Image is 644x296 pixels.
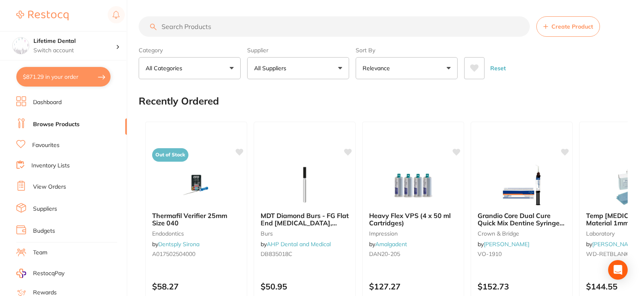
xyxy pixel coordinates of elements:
[152,148,188,162] span: Out of Stock
[33,227,55,235] a: Budgets
[363,64,393,72] p: Relevance
[247,47,349,54] label: Supplier
[16,269,26,278] img: RestocqPay
[33,47,116,55] p: Switch account
[261,240,331,248] span: by
[488,57,508,79] button: Reset
[551,23,593,30] span: Create Product
[33,120,80,129] a: Browse Products
[356,57,458,79] button: Relevance
[152,212,240,227] b: Thermafil Verifier 25mm Size 040
[33,183,66,191] a: View Orders
[369,251,457,257] small: DAN20-205
[139,47,241,54] label: Category
[375,240,407,248] a: Amalgadent
[586,240,638,248] span: by
[369,230,457,237] small: impression
[146,64,186,72] p: All Categories
[261,282,349,291] p: $50.95
[484,240,529,248] a: [PERSON_NAME]
[16,67,111,87] button: $871.29 in your order
[254,64,290,72] p: All Suppliers
[33,205,57,213] a: Suppliers
[608,260,628,280] div: Open Intercom Messenger
[33,269,64,278] span: RestocqPay
[536,16,600,37] button: Create Product
[152,230,240,237] small: endodontics
[261,212,349,227] b: MDT Diamond Burs - FG Flat End Fissure, Coarse (Green),Size #18
[16,11,69,20] img: Restocq Logo
[478,212,566,227] b: Grandio Core Dual Cure Quick Mix Dentine Syringe 10g
[495,165,548,205] img: Grandio Core Dual Cure Quick Mix Dentine Syringe 10g
[278,165,331,205] img: MDT Diamond Burs - FG Flat End Fissure, Coarse (Green),Size #18
[478,251,566,257] small: VO-1910
[32,141,60,149] a: Favourites
[478,230,566,237] small: crown & bridge
[261,230,349,237] small: burs
[369,282,457,291] p: $127.27
[152,240,199,248] span: by
[261,251,349,257] small: DB835018C
[139,96,219,107] h2: Recently Ordered
[267,240,331,248] a: AHP Dental and Medical
[152,251,240,257] small: A017502504000
[33,37,116,45] h4: Lifetime Dental
[139,16,530,37] input: Search Products
[16,269,64,278] a: RestocqPay
[33,98,62,107] a: Dashboard
[478,282,566,291] p: $152.73
[478,240,529,248] span: by
[16,6,69,25] a: Restocq Logo
[592,240,638,248] a: [PERSON_NAME]
[152,282,240,291] p: $58.27
[170,165,223,205] img: Thermafil Verifier 25mm Size 040
[369,240,407,248] span: by
[369,212,457,227] b: Heavy Flex VPS (4 x 50 ml Cartridges)
[33,249,47,257] a: Team
[13,38,29,54] img: Lifetime Dental
[247,57,349,79] button: All Suppliers
[158,240,199,248] a: Dentsply Sirona
[356,47,458,54] label: Sort By
[31,162,70,170] a: Inventory Lists
[139,57,241,79] button: All Categories
[387,165,440,205] img: Heavy Flex VPS (4 x 50 ml Cartridges)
